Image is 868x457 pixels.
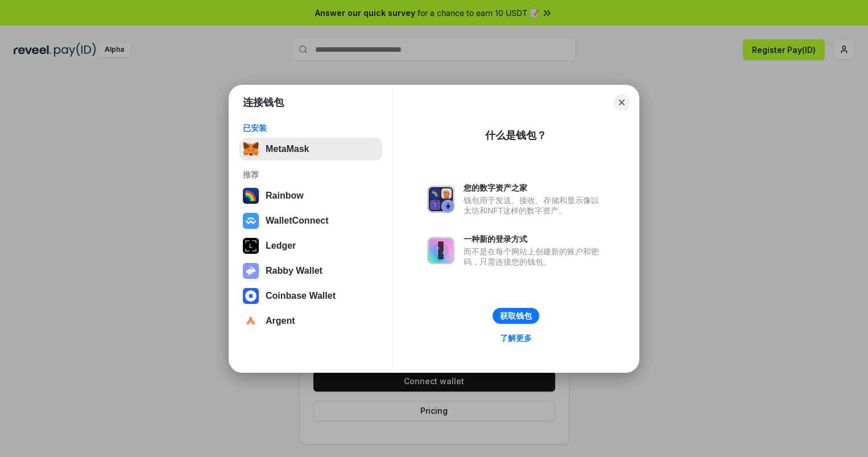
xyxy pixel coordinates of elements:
div: Ledger [266,241,296,251]
img: svg+xml,%3Csvg%20width%3D%2228%22%20height%3D%2228%22%20viewBox%3D%220%200%2028%2028%22%20fill%3D... [243,288,259,304]
button: Rainbow [239,184,382,207]
button: Close [614,94,630,110]
div: Argent [266,316,295,326]
img: svg+xml,%3Csvg%20xmlns%3D%22http%3A%2F%2Fwww.w3.org%2F2000%2Fsvg%22%20fill%3D%22none%22%20viewBox... [243,263,259,279]
div: Rabby Wallet [266,266,323,276]
img: svg+xml,%3Csvg%20fill%3D%22none%22%20height%3D%2233%22%20viewBox%3D%220%200%2035%2033%22%20width%... [243,141,259,157]
button: Ledger [239,234,382,257]
div: 钱包用于发送、接收、存储和显示像以太坊和NFT这样的数字资产。 [464,195,605,216]
div: 已安装 [243,123,379,133]
div: MetaMask [266,144,309,154]
img: svg+xml,%3Csvg%20xmlns%3D%22http%3A%2F%2Fwww.w3.org%2F2000%2Fsvg%22%20width%3D%2228%22%20height%3... [243,238,259,254]
button: Argent [239,310,382,332]
button: WalletConnect [239,209,382,232]
div: 什么是钱包？ [485,129,547,142]
div: 了解更多 [500,333,532,343]
div: 您的数字资产之家 [464,183,605,193]
button: Rabby Wallet [239,260,382,282]
div: 推荐 [243,170,379,180]
div: 获取钱包 [500,311,532,321]
a: 了解更多 [493,331,539,345]
img: svg+xml,%3Csvg%20xmlns%3D%22http%3A%2F%2Fwww.w3.org%2F2000%2Fsvg%22%20fill%3D%22none%22%20viewBox... [427,186,454,213]
img: svg+xml,%3Csvg%20width%3D%22120%22%20height%3D%22120%22%20viewBox%3D%220%200%20120%20120%22%20fil... [243,188,259,204]
div: Coinbase Wallet [266,291,336,301]
button: Coinbase Wallet [239,285,382,307]
div: WalletConnect [266,216,329,226]
div: 一种新的登录方式 [464,234,605,244]
img: svg+xml,%3Csvg%20xmlns%3D%22http%3A%2F%2Fwww.w3.org%2F2000%2Fsvg%22%20fill%3D%22none%22%20viewBox... [427,237,454,264]
img: svg+xml,%3Csvg%20width%3D%2228%22%20height%3D%2228%22%20viewBox%3D%220%200%2028%2028%22%20fill%3D... [243,213,259,229]
img: svg+xml,%3Csvg%20width%3D%2228%22%20height%3D%2228%22%20viewBox%3D%220%200%2028%2028%22%20fill%3D... [243,313,259,329]
div: 而不是在每个网站上创建新的账户和密码，只需连接您的钱包。 [464,246,605,267]
button: MetaMask [239,138,382,160]
div: Rainbow [266,191,304,201]
button: 获取钱包 [493,308,539,324]
h1: 连接钱包 [243,96,284,109]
